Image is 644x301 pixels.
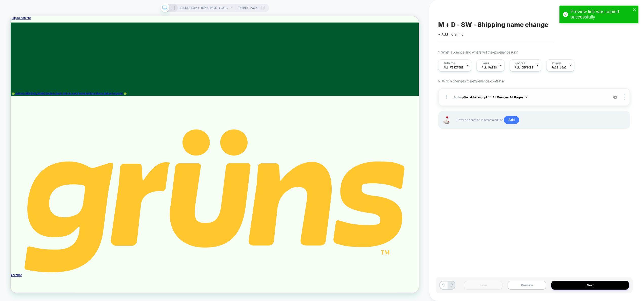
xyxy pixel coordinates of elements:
span: 2. Which changes the experience contains? [438,79,504,83]
span: Trigger [552,61,561,65]
button: All Devices All Pages [492,94,528,100]
span: Pages [482,61,489,65]
span: Theme: MAIN [238,4,257,12]
img: Joystick [441,116,451,124]
img: crossed eye [613,95,617,99]
span: M + D - SW - Shipping name change [438,21,548,28]
span: on [488,94,491,100]
button: Preview [508,281,546,290]
div: Preview link was copied successfully [571,9,631,20]
span: + Add more info [438,32,464,36]
span: All Visitors [444,66,464,69]
button: Save [464,281,502,290]
button: close [633,8,636,12]
span: COLLECTION: Home page (Category) [180,4,228,12]
span: Audience [444,61,455,65]
b: Global Javascript [463,95,487,99]
span: ALL DEVICES [515,66,533,69]
span: Adding [453,94,606,100]
span: Page Load [552,66,567,69]
span: Devices [515,61,525,65]
span: Add [504,116,519,124]
span: ALL PAGES [482,66,497,69]
div: 1 [444,93,449,102]
img: down arrow [526,97,528,98]
span: Hover on a section in order to edit or [456,116,625,124]
button: Next [551,281,629,290]
img: close [624,94,625,100]
span: 1. What audience and where will the experience run? [438,50,517,54]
